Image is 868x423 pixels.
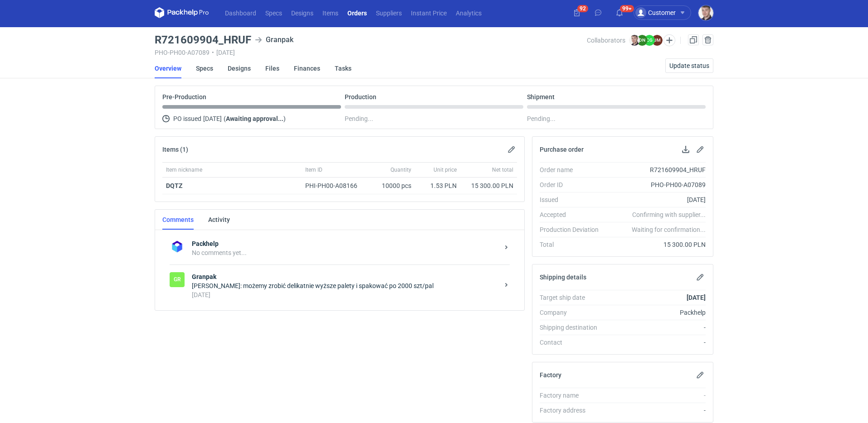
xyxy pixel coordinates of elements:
[587,37,625,44] span: Collaborators
[170,239,185,254] img: Packhelp
[506,144,517,155] button: Edit items
[228,58,251,78] a: Designs
[695,144,706,155] button: Edit purchase order
[406,7,451,18] a: Instant Price
[305,166,322,173] span: Item ID
[540,210,606,219] div: Accepted
[527,93,555,101] p: Shipment
[540,323,606,332] div: Shipping destination
[166,182,183,189] a: DQTZ
[261,7,287,18] a: Specs
[283,115,286,122] span: )
[203,113,222,124] span: [DATE]
[606,308,706,317] div: Packhelp
[287,7,318,18] a: Designs
[192,281,499,290] div: [PERSON_NAME]: możemy zrobić delikatnie wyższe palety i spakować po 2000 szt/pal
[192,239,499,248] strong: Packhelp
[570,5,584,20] button: 92
[629,35,640,46] img: Maciej Sikora
[170,272,185,287] figcaption: Gr
[540,240,606,249] div: Total
[702,34,713,45] button: Cancel order
[540,406,606,415] div: Factory address
[634,5,698,20] button: Customer
[637,35,648,46] figcaption: DN
[155,58,181,78] a: Overview
[540,195,606,204] div: Issued
[318,7,343,18] a: Items
[220,7,261,18] a: Dashboard
[345,113,373,124] span: Pending...
[305,181,366,190] div: PHI-PH00-A08166
[212,49,214,56] span: •
[632,225,706,234] em: Waiting for confirmation...
[419,181,457,190] div: 1.53 PLN
[632,211,706,218] em: Confirming with supplier...
[540,165,606,174] div: Order name
[606,323,706,332] div: -
[688,34,699,45] a: Duplicate
[162,146,188,153] h2: Items (1)
[644,35,655,46] figcaption: CG
[540,146,584,153] h2: Purchase order
[606,240,706,249] div: 15 300.00 PLN
[527,113,706,124] div: Pending...
[663,34,675,46] button: Edit collaborators
[192,290,499,299] div: [DATE]
[680,144,691,155] button: Download PO
[695,272,706,283] button: Edit shipping details
[492,166,513,173] span: Net total
[208,210,230,230] a: Activity
[434,166,457,173] span: Unit price
[464,181,513,190] div: 15 300.00 PLN
[612,5,627,20] button: 99+
[294,58,320,78] a: Finances
[451,7,486,18] a: Analytics
[606,391,706,400] div: -
[371,7,406,18] a: Suppliers
[606,195,706,204] div: [DATE]
[606,338,706,347] div: -
[606,180,706,189] div: PHO-PH00-A07089
[162,210,194,230] a: Comments
[343,7,371,18] a: Orders
[162,93,206,101] p: Pre-Production
[370,178,415,194] div: 10000 pcs
[166,166,202,173] span: Item nickname
[196,58,213,78] a: Specs
[255,34,293,45] div: Granpak
[540,225,606,234] div: Production Deviation
[540,391,606,400] div: Factory name
[540,308,606,317] div: Company
[335,58,351,78] a: Tasks
[540,293,606,302] div: Target ship date
[665,58,713,73] button: Update status
[695,370,706,380] button: Edit factory details
[606,406,706,415] div: -
[540,371,561,379] h2: Factory
[669,62,709,69] span: Update status
[635,7,676,18] div: Customer
[540,274,586,281] h2: Shipping details
[226,115,283,122] strong: Awaiting approval...
[606,165,706,174] div: R721609904_HRUF
[162,113,341,124] div: PO issued
[224,115,226,122] span: (
[345,93,376,101] p: Production
[155,49,587,56] div: PHO-PH00-A07089 [DATE]
[265,58,279,78] a: Files
[390,166,411,173] span: Quantity
[540,338,606,347] div: Contact
[155,34,251,45] h3: R721609904_HRUF
[155,7,209,18] svg: Packhelp Pro
[192,272,499,281] strong: Granpak
[652,35,663,46] figcaption: JM
[540,180,606,189] div: Order ID
[192,248,499,257] div: No comments yet...
[698,5,713,20] img: Maciej Sikora
[687,294,706,301] strong: [DATE]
